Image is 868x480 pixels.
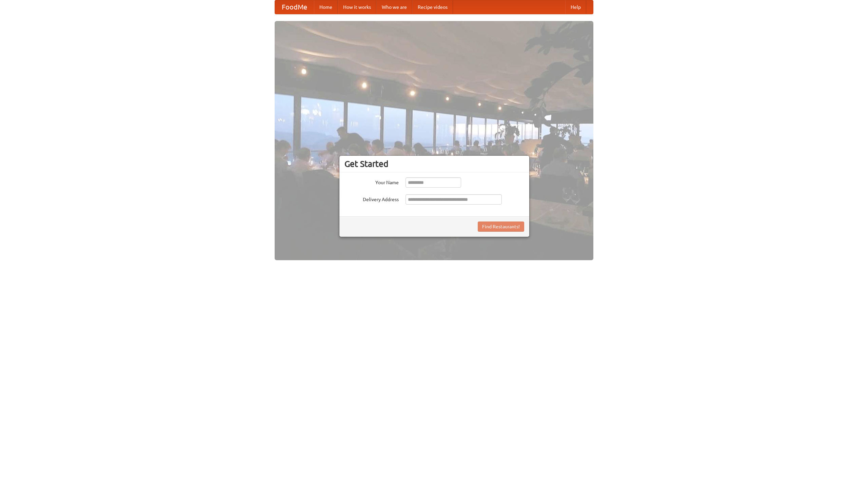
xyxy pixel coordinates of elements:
h3: Get Started [344,159,524,169]
a: Home [314,0,338,14]
button: Find Restaurants! [478,222,524,232]
a: Help [565,0,586,14]
a: Who we are [376,0,412,14]
a: FoodMe [275,0,314,14]
a: Recipe videos [412,0,453,14]
a: How it works [338,0,376,14]
label: Delivery Address [344,194,399,203]
label: Your Name [344,177,399,186]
